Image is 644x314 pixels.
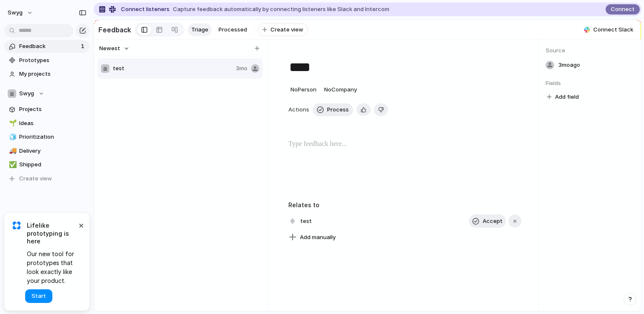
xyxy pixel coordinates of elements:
span: test [298,215,314,227]
span: Projects [19,105,86,114]
a: Triage [188,23,212,36]
span: Ideas [19,119,86,128]
span: No Company [324,86,357,93]
span: Lifelike prototyping is here [27,222,77,245]
span: Source [546,46,634,55]
span: Connect Slack [593,26,633,34]
span: Swyg [19,89,34,98]
button: Create view [4,172,89,185]
span: test [113,64,233,73]
a: 🌱Ideas [4,117,89,130]
button: Add manually [285,231,339,243]
button: ✅ [8,160,16,169]
span: swyg [8,9,23,17]
button: NoCompany [322,83,359,97]
a: 🚚Delivery [4,145,89,157]
button: swyg [4,6,37,20]
div: 🧊 [9,132,15,142]
button: Delete [374,103,388,116]
button: Add field [546,91,580,103]
span: 3mo ago [558,61,580,69]
div: 🚚 [9,146,15,156]
span: Our new tool for prototypes that look exactly like your product. [27,249,77,285]
button: Dismiss [76,220,86,230]
button: Create view [258,23,308,37]
div: ✅ [9,160,15,170]
button: Process [313,103,353,116]
a: Processed [215,23,250,36]
button: Connect [606,4,640,14]
span: Prototypes [19,56,86,65]
span: Capture feedback automatically by connecting listeners like Slack and Intercom [173,5,389,14]
span: Shipped [19,160,86,169]
span: Accept [483,217,503,226]
span: Fields [546,79,634,88]
h3: Relates to [288,200,521,209]
h2: Feedback [98,25,131,35]
span: My projects [19,70,86,78]
span: 1 [81,42,86,51]
span: Newest [99,44,120,53]
a: Feedback1 [4,40,89,53]
button: 🚚 [8,147,16,155]
span: 3mo [236,64,247,73]
span: Delivery [19,147,86,155]
span: Connect listeners [121,5,170,14]
button: Swyg [4,87,89,100]
a: ✅Shipped [4,158,89,171]
button: 🧊 [8,133,16,141]
a: 🧊Prioritization [4,131,89,143]
button: 🌱 [8,119,16,128]
span: Actions [288,106,309,114]
span: Connect [611,5,635,14]
button: Accept [469,214,506,228]
span: Triage [191,26,208,34]
div: 🌱 [9,118,15,128]
span: Add manually [300,233,336,242]
span: Create view [270,26,303,34]
span: Prioritization [19,133,86,141]
span: Start [32,292,46,300]
button: Connect Slack [581,23,637,36]
span: Feedback [19,42,78,51]
a: Prototypes [4,54,89,67]
button: Newest [98,43,131,54]
button: NoPerson [288,83,319,97]
button: Start [25,289,52,303]
span: Processed [218,26,247,34]
span: No Person [290,86,316,93]
a: My projects [4,68,89,80]
a: Projects [4,103,89,116]
span: Create view [19,174,52,183]
span: Process [327,106,349,114]
span: Add field [555,93,579,101]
